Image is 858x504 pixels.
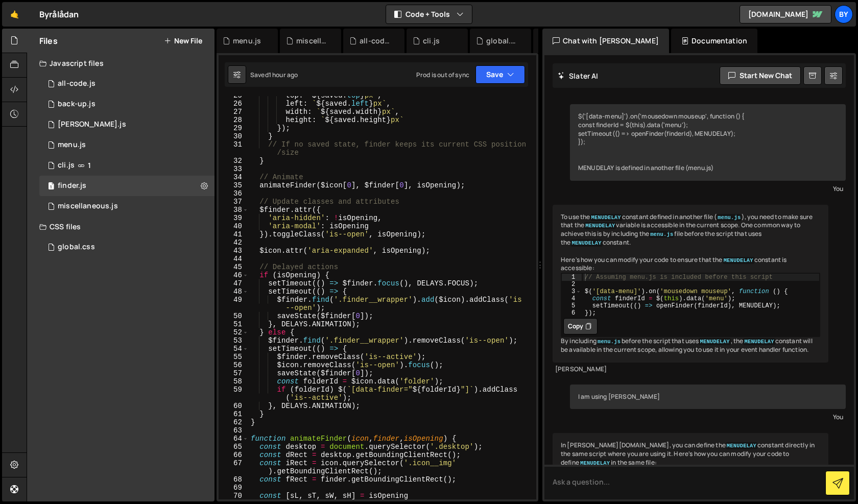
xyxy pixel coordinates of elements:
div: menu.js [39,135,214,155]
div: 68 [219,475,249,484]
button: Save [475,65,525,84]
div: 40 [219,222,249,230]
div: 37 [219,198,249,206]
div: $('[data-menu]').on('mousedown mouseup', function () { const finderId = $(this).data('menu'); set... [570,104,846,181]
a: By [835,5,853,23]
div: 33 [219,165,249,173]
div: menu.js [58,140,86,150]
div: 45 [219,263,249,271]
span: 1 [48,183,54,191]
div: cli.js [58,161,75,170]
div: 44 [219,255,249,263]
div: 38 [219,206,249,214]
h2: Files [39,35,58,46]
code: MENUDELAY [584,222,616,229]
div: 10338/23371.js [39,155,214,176]
div: To use the constant defined in another file ( ), you need to make sure that the variable is acces... [553,205,828,363]
div: 10338/24973.js [39,176,214,196]
button: Start new chat [720,66,801,85]
div: 5 [562,302,582,309]
code: MENUDELAY [723,257,754,264]
div: 35 [219,181,249,189]
div: 46 [219,271,249,279]
div: 34 [219,173,249,181]
button: Copy [563,318,598,334]
div: 30 [219,132,249,140]
div: [PERSON_NAME] [555,365,826,374]
div: I am using [PERSON_NAME] [570,385,846,410]
div: 42 [219,238,249,247]
div: 49 [219,296,249,312]
div: 70 [219,492,249,500]
div: 64 [219,435,249,443]
div: 51 [219,320,249,328]
code: menu.js [649,231,674,238]
div: Prod is out of sync [416,70,469,79]
div: Byrålådan [39,8,79,20]
div: You [573,183,843,194]
div: 43 [219,247,249,255]
div: 26 [219,100,249,108]
div: 32 [219,157,249,165]
div: 1 [562,274,582,281]
div: 65 [219,443,249,451]
div: global.css [486,36,519,46]
div: 57 [219,369,249,377]
div: global.css [58,243,95,252]
div: 3 [562,288,582,295]
div: 48 [219,287,249,296]
div: 41 [219,230,249,238]
code: MENUDELAY [579,460,611,467]
div: 61 [219,410,249,418]
div: You [573,412,843,422]
div: back-up.js [58,100,96,109]
div: 39 [219,214,249,222]
div: 52 [219,328,249,337]
div: 59 [219,386,249,402]
div: 53 [219,337,249,345]
div: finder.js [58,181,86,190]
button: New File [164,37,202,45]
code: MENUDELAY [743,338,775,345]
div: Javascript files [27,53,214,74]
div: 55 [219,353,249,361]
div: 36 [219,189,249,198]
div: 27 [219,108,249,116]
div: 10338/45267.js [39,94,214,114]
div: all-code.js [58,79,96,88]
div: miscellaneous.js [58,202,118,211]
div: Saved [250,70,298,79]
div: 58 [219,377,249,386]
a: [DOMAIN_NAME] [740,5,831,23]
div: 4 [562,295,582,302]
div: 67 [219,459,249,475]
a: 🤙 [2,2,27,27]
div: 6 [562,309,582,317]
div: 66 [219,451,249,459]
button: Code + Tools [386,5,472,23]
code: MENUDELAY [726,442,757,449]
div: Documentation [671,29,757,53]
div: 60 [219,402,249,410]
div: 54 [219,345,249,353]
div: 69 [219,484,249,492]
code: MENUDELAY [590,214,622,221]
div: 1 hour ago [269,70,298,79]
div: miscellaneous.js [296,36,329,46]
div: CSS files [27,217,214,237]
div: 56 [219,361,249,369]
h2: Slater AI [558,71,599,81]
code: MENUDELAY [570,239,602,247]
div: 28 [219,116,249,124]
code: menu.js [717,214,742,221]
div: 29 [219,124,249,132]
div: 10338/45273.js [39,114,214,135]
div: 50 [219,312,249,320]
div: 10338/24192.css [39,237,218,257]
div: 10338/35579.js [39,74,214,94]
code: menu.js [597,338,622,345]
div: cli.js [423,36,440,46]
div: 63 [219,426,249,435]
span: 1 [88,161,91,170]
